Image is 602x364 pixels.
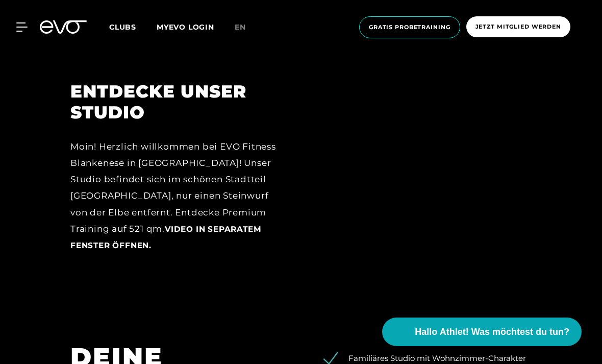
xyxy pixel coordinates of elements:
div: Moin! Herzlich willkommen bei EVO Fitness Blankenese in [GEOGRAPHIC_DATA]! Unser Studio befindet ... [70,138,287,254]
button: Hallo Athlet! Was möchtest du tun? [382,318,582,346]
h2: ENTDECKE UNSER STUDIO [70,81,287,123]
span: Clubs [109,22,136,32]
span: en [235,22,246,32]
a: MYEVO LOGIN [157,22,214,32]
span: Gratis Probetraining [369,23,450,32]
span: Hallo Athlet! Was möchtest du tun? [415,325,569,339]
span: Jetzt Mitglied werden [475,22,561,31]
a: Video in separatem Fenster öffnen. [70,224,261,250]
a: Gratis Probetraining [356,16,463,38]
a: Jetzt Mitglied werden [463,16,573,38]
a: en [235,21,258,33]
span: Video in separatem Fenster öffnen. [70,224,261,250]
a: Clubs [109,22,157,32]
